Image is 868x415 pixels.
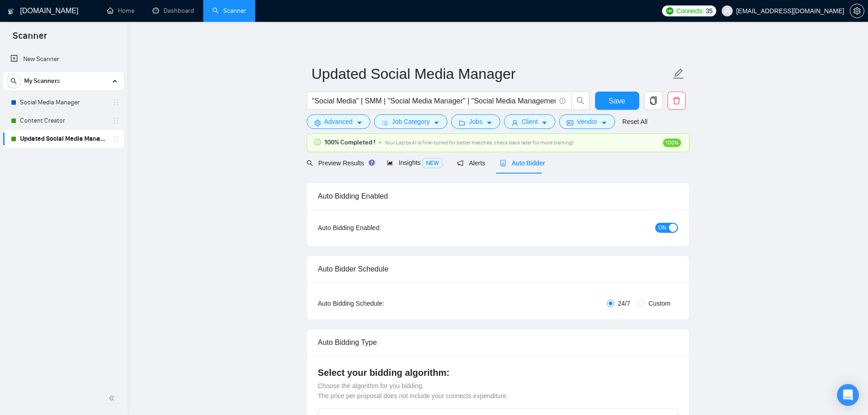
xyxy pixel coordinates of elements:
a: Updated Social Media Manager [20,130,107,148]
button: setting [850,4,864,18]
div: Auto Bidding Schedule: [318,298,438,308]
span: Save [609,95,625,107]
span: Custom [645,298,674,308]
span: Auto Bidder [500,159,545,167]
button: settingAdvancedcaret-down [307,114,370,129]
span: caret-down [356,119,363,126]
span: Alerts [457,159,485,167]
span: double-left [108,394,118,403]
span: 24/7 [614,298,634,308]
button: delete [668,92,686,110]
button: barsJob Categorycaret-down [374,114,447,129]
span: 35 [706,6,713,16]
span: Insights [387,159,442,166]
span: check-circle [314,139,321,145]
span: Advanced [324,117,353,127]
span: search [7,78,21,84]
span: caret-down [433,119,440,126]
h4: Select your bidding algorithm: [318,366,678,379]
div: Auto Bidding Enabled: [318,223,438,233]
button: search [571,92,590,110]
button: userClientcaret-down [504,114,556,129]
span: Preview Results [307,159,372,167]
input: Search Freelance Jobs... [312,95,555,107]
span: holder [112,99,119,106]
span: caret-down [541,119,548,126]
div: Tooltip anchor [368,159,376,167]
span: My Scanners [24,72,60,90]
span: delete [668,97,685,105]
span: robot [500,160,506,166]
button: search [6,74,21,88]
span: search [572,97,589,105]
span: caret-down [601,119,607,126]
span: caret-down [486,119,493,126]
span: copy [645,97,662,105]
span: Jobs [469,117,483,127]
span: search [307,160,313,166]
input: Scanner name... [312,62,671,85]
a: New Scanner [10,50,117,68]
span: Scanner [5,29,54,48]
div: Auto Bidding Type [318,329,678,355]
a: Reset All [622,117,647,127]
div: Auto Bidding Enabled [318,183,678,209]
span: Connects: [676,6,704,16]
span: holder [112,135,119,143]
span: info-circle [560,98,565,104]
span: ON [658,223,667,233]
li: My Scanners [3,72,124,148]
a: searchScanner [212,7,246,15]
a: homeHome [107,7,134,15]
span: Your Laziza AI is fine-tuned for better matches, check back later for more training! [385,139,574,146]
a: Social Media Manager [20,93,107,112]
span: idcard [567,119,573,126]
div: Auto Bidder Schedule [318,256,678,282]
button: copy [644,92,663,110]
span: edit [673,68,684,80]
span: setting [850,7,864,15]
span: area-chart [387,159,393,166]
span: user [724,8,730,14]
span: holder [112,117,119,124]
img: upwork-logo.png [666,7,673,15]
span: folder [459,119,465,126]
span: Choose the algorithm for you bidding. The price per proposal does not include your connects expen... [318,382,508,400]
span: Client [522,117,538,127]
span: Job Category [392,117,430,127]
span: setting [314,119,321,126]
a: dashboardDashboard [153,7,194,15]
button: Save [595,92,639,110]
span: Vendor [577,117,597,127]
span: NEW [422,158,442,168]
span: bars [382,119,388,126]
span: user [512,119,518,126]
span: 100% Completed ! [324,138,375,148]
span: notification [457,160,463,166]
img: logo [8,4,14,19]
button: folderJobscaret-down [451,114,500,129]
a: setting [850,7,864,15]
div: Open Intercom Messenger [837,384,859,406]
li: New Scanner [3,50,124,68]
a: Content Creator [20,112,107,130]
span: 100% [663,138,681,147]
button: idcardVendorcaret-down [559,114,615,129]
